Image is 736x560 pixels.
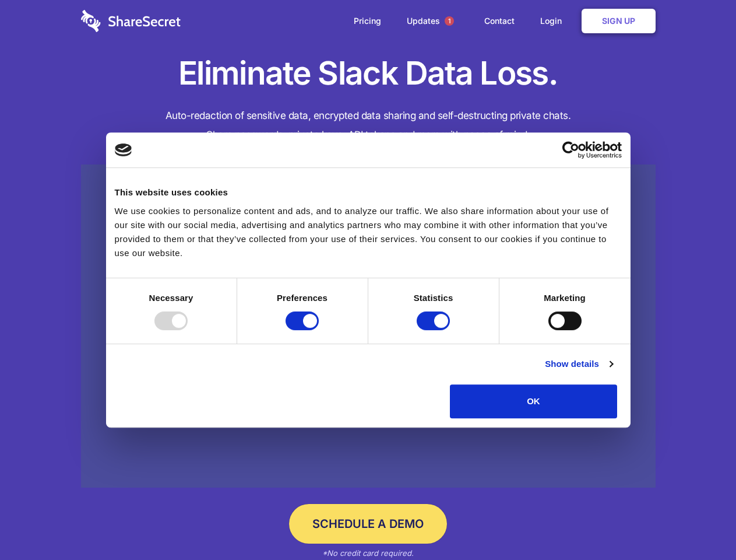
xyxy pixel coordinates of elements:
a: Contact [473,3,526,39]
a: Schedule a Demo [289,504,447,544]
div: We use cookies to personalize content and ads, and to analyze our traffic. We also share informat... [115,204,622,260]
strong: Preferences [277,293,327,303]
img: logo-wordmark-white-trans-d4663122ce5f474addd5e946df7df03e33cb6a1c49d2221995e7729f52c070b2.svg [81,10,181,32]
em: *No credit card required. [322,548,414,558]
h4: Auto-redaction of sensitive data, encrypted data sharing and self-destructing private chats. Shar... [81,106,656,145]
strong: Marketing [544,293,586,303]
a: Show details [545,357,612,371]
a: Usercentrics Cookiebot - opens in a new window [520,141,622,159]
button: OK [450,384,617,418]
img: logo [115,143,132,156]
h1: Eliminate Slack Data Loss. [81,52,656,94]
a: Login [529,3,579,39]
span: 1 [445,16,454,26]
strong: Necessary [149,293,193,303]
a: Pricing [342,3,393,39]
strong: Statistics [414,293,453,303]
div: This website uses cookies [115,185,622,199]
a: Wistia video thumbnail [81,164,656,488]
a: Sign Up [582,9,656,33]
